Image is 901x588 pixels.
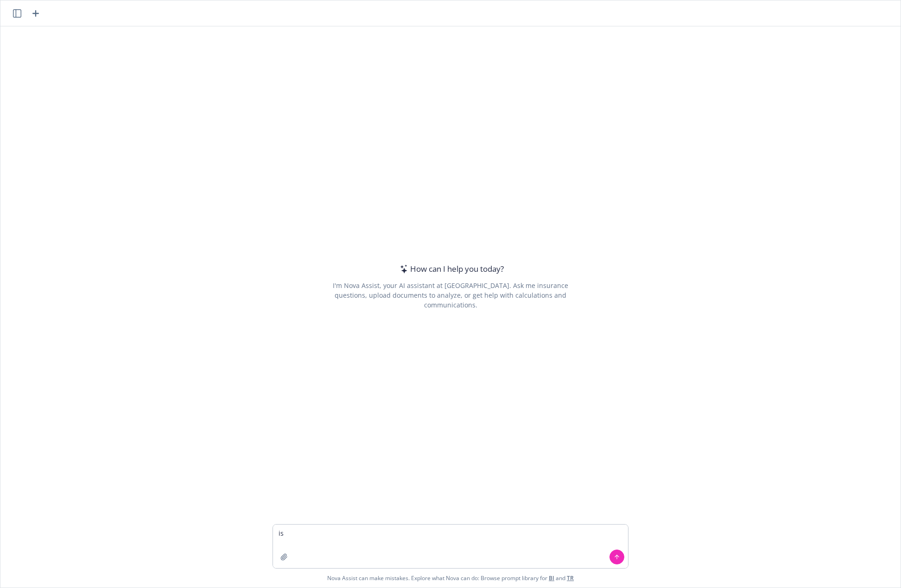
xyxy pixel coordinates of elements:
[549,574,554,582] a: BI
[320,281,581,310] div: I'm Nova Assist, your AI assistant at [GEOGRAPHIC_DATA]. Ask me insurance questions, upload docum...
[273,525,628,568] textarea: is
[397,263,504,275] div: How can I help you today?
[567,574,574,582] a: TR
[4,569,897,588] span: Nova Assist can make mistakes. Explore what Nova can do: Browse prompt library for and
